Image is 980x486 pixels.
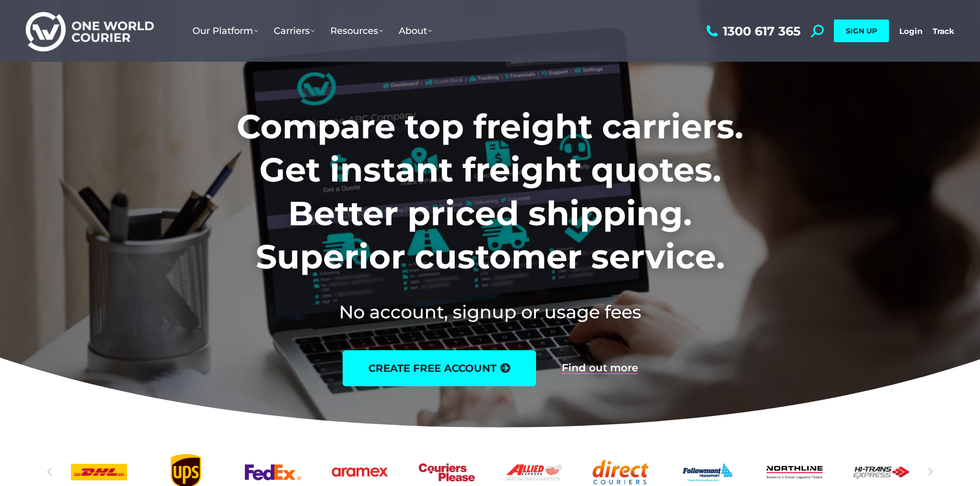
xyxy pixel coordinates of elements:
[266,15,323,47] a: Carriers
[391,15,440,47] a: About
[933,26,954,36] a: Track
[704,25,800,38] a: 1300 617 365
[399,25,432,37] span: About
[846,26,877,35] span: SIGN UP
[323,15,391,47] a: Resources
[185,15,266,47] a: Our Platform
[330,25,383,37] span: Resources
[343,350,536,386] a: create free account
[26,10,154,52] img: One World Courier
[274,25,315,37] span: Carriers
[169,299,811,325] h2: No account, signup or usage fees
[192,25,258,37] span: Our Platform
[834,20,889,42] a: SIGN UP
[169,105,811,279] h1: Compare top freight carriers. Get instant freight quotes. Better priced shipping. Superior custom...
[899,26,922,36] a: Login
[562,363,638,374] a: Find out more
